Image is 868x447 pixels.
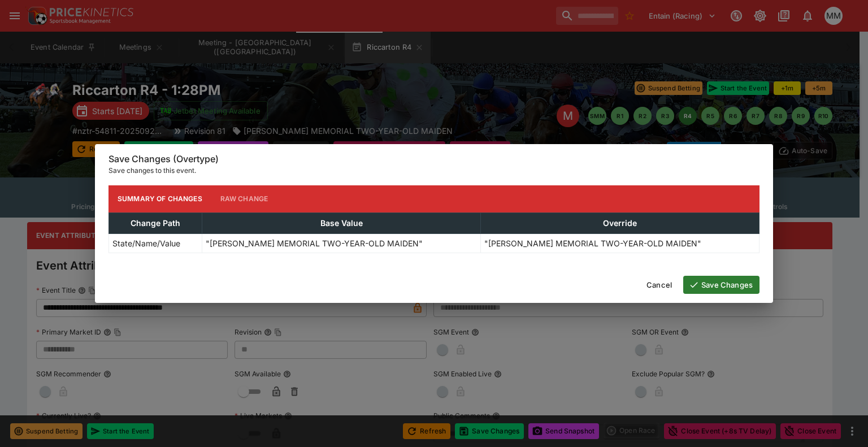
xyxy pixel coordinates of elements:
button: Cancel [640,276,679,294]
td: "[PERSON_NAME] MEMORIAL TWO-YEAR-OLD MAIDEN" [202,233,481,253]
th: Change Path [109,212,202,233]
button: Save Changes [683,276,759,294]
button: Summary of Changes [108,185,211,212]
h6: Save Changes (Overtype) [108,153,759,165]
th: Override [481,212,759,233]
p: Save changes to this event. [108,165,759,176]
p: State/Name/Value [112,237,180,249]
button: Raw Change [211,185,277,212]
th: Base Value [202,212,481,233]
td: "[PERSON_NAME] MEMORIAL TWO-YEAR-OLD MAIDEN" [481,233,759,253]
